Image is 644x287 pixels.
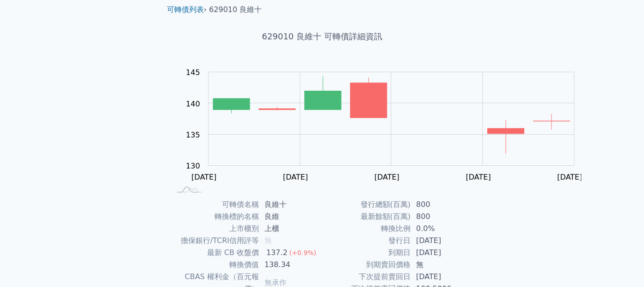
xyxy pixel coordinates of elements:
li: 629010 良維十 [209,4,262,15]
td: 發行總額(百萬) [322,199,411,211]
td: 下次提前賣回日 [322,271,411,283]
tspan: [DATE] [283,173,308,181]
td: 上櫃 [259,223,322,235]
td: 800 [411,211,474,223]
td: 到期日 [322,247,411,259]
a: 可轉債列表 [167,5,204,14]
g: Chart [181,68,588,181]
tspan: 145 [186,68,200,77]
tspan: [DATE] [466,173,491,181]
td: 發行日 [322,235,411,247]
td: [DATE] [411,235,474,247]
div: 137.2 [264,247,289,259]
td: 最新餘額(百萬) [322,211,411,223]
tspan: 140 [186,99,200,108]
td: 可轉債名稱 [171,199,259,211]
tspan: [DATE] [374,173,399,181]
li: › [167,4,207,15]
tspan: 135 [186,131,200,139]
td: 無 [411,259,474,271]
td: [DATE] [411,271,474,283]
td: 良維十 [259,199,322,211]
td: 轉換比例 [322,223,411,235]
span: 無 [264,236,272,245]
tspan: [DATE] [191,173,216,181]
td: 轉換標的名稱 [171,211,259,223]
td: 良維 [259,211,322,223]
span: 無承作 [264,278,287,287]
td: 擔保銀行/TCRI信用評等 [171,235,259,247]
span: (+0.9%) [289,249,316,256]
tspan: [DATE] [557,173,582,181]
tspan: 130 [186,162,200,170]
td: 138.34 [259,259,322,271]
td: 800 [411,199,474,211]
td: 轉換價值 [171,259,259,271]
td: 最新 CB 收盤價 [171,247,259,259]
td: 上市櫃別 [171,223,259,235]
td: 到期賣回價格 [322,259,411,271]
td: 0.0% [411,223,474,235]
h1: 629010 良維十 可轉債詳細資訊 [159,30,485,43]
td: [DATE] [411,247,474,259]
